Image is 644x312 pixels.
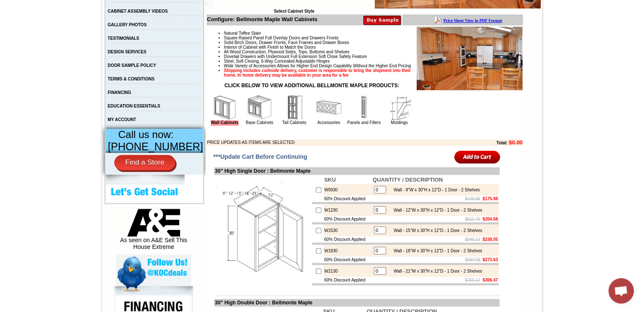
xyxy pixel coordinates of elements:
[465,257,480,262] s: $684.09
[465,278,480,282] s: $766.17
[323,257,372,263] td: 60% Discount Applied
[224,64,411,68] span: Wide Variety of Accessories Allows for Higher End Design Capability Without the Higher End Pricing
[215,183,310,278] img: 30'' High Single Door
[323,184,372,196] td: W0930
[46,39,72,48] td: [PERSON_NAME] Yellow Walnut
[114,155,176,170] a: Find a Store
[390,208,482,213] div: Wall - 12"W x 30"H x 12"D - 1 Door - 2 Shelves
[391,120,408,125] a: Moldings
[108,90,131,95] a: FINANCING
[207,16,318,22] b: Configure: Bellmonte Maple Wall Cabinets
[483,237,498,242] b: $238.05
[509,139,523,146] b: $0.00
[214,299,500,306] td: 30" High Double Door : Bellmonte Maple
[274,9,315,14] b: Select Cabinet Style
[224,68,411,77] strong: Shipping includes curbside delivery, customer is responsible to bring the shipment into their hom...
[224,83,399,88] strong: CLICK BELOW TO VIEW ADDITIONAL BELLMONTE MAPLE PRODUCTS:
[149,39,171,48] td: Black Pearl Shaker
[324,177,336,183] b: SKU
[417,27,522,90] img: Product Image
[483,217,498,221] b: $204.68
[465,196,480,201] s: $439.96
[316,95,341,120] img: Accessories
[390,228,482,233] div: Wall - 15"W x 30"H x 12"D - 1 Door - 2 Shelves
[148,24,149,24] img: spacer.gif
[224,31,261,36] span: Natural Toffee Stain
[108,50,146,54] a: DESIGN SERVICES
[323,245,372,257] td: W1830
[483,278,498,282] b: $306.47
[390,269,482,273] div: Wall - 21"W x 30"H x 12"D - 1 Door - 2 Shelves
[224,59,330,64] span: Steel, Soft Closing, 6-Way Concealed Adjustable Hinges
[224,36,339,40] span: Square Raised Panel Full Overlay Doors and Drawers Fronts
[213,153,307,160] span: ***Update Cart Before Continuing
[212,95,237,120] img: Wall Cabinets
[390,248,482,253] div: Wall - 18"W x 30"H x 12"D - 1 Door - 2 Shelves
[108,36,139,41] a: TESTIMONIALS
[22,24,23,24] img: spacer.gif
[1,2,8,9] img: pdf.png
[496,141,507,145] b: Total:
[23,39,44,47] td: Alabaster Shaker
[98,24,100,24] img: spacer.gif
[73,39,99,48] td: [PERSON_NAME] White Shaker
[10,3,69,8] b: Price Sheet View in PDF Format
[122,39,148,48] td: [PERSON_NAME] Blue Shaker
[121,24,122,24] img: spacer.gif
[282,120,306,125] a: Tall Cabinets
[465,217,480,221] s: $511.70
[323,236,372,243] td: 60% Discount Applied
[373,177,443,183] b: QUANTITY / DESCRIPTION
[10,1,69,8] a: Price Sheet View in PDF Format
[72,24,73,24] img: spacer.gif
[224,50,349,54] span: All Wood Construction, Plywood Sides, Tops, Bottoms and Shelves
[387,95,412,120] img: Moldings
[100,39,121,47] td: Baycreek Gray
[323,265,372,277] td: W2130
[351,95,377,120] img: Panels and Fillers
[118,129,174,140] span: Call us now:
[608,278,634,304] a: Open chat
[108,63,156,68] a: DOOR SAMPLE POLICY
[390,188,480,192] div: Wall - 9"W x 30"H x 12"D - 1 Door - 2 Shelves
[207,139,450,146] td: PRICE UPDATES AS ITEMS ARE SELECTED
[224,40,349,45] span: Solid Birch Doors, Drawer Fronts, Face Frames and Drawer Boxes
[465,237,480,242] s: $595.13
[323,196,372,202] td: 60% Discount Applied
[323,216,372,222] td: 60% Discount Applied
[108,141,203,152] span: [PHONE_NUMBER]
[108,22,146,27] a: GALLERY PHOTOS
[108,77,155,81] a: TERMS & CONDITIONS
[483,196,498,201] b: $175.98
[323,204,372,216] td: W1230
[214,167,500,175] td: 30" High Single Door : Bellmonte Maple
[282,95,307,120] img: Tall Cabinets
[224,45,316,50] span: Interior of Cabinet with Finish to Match the Doors
[246,120,273,125] a: Base Cabinets
[454,150,500,164] input: Add to Cart
[247,95,272,120] img: Base Cabinets
[44,24,46,24] img: spacer.gif
[347,120,381,125] a: Panels and Fillers
[317,120,340,125] a: Accessories
[108,104,160,108] a: EDUCATION ESSENTIALS
[483,257,498,262] b: $273.63
[224,54,367,59] span: Dovetail Drawers with Undermount Full Extension Soft Close Safety Feature
[108,117,136,122] a: MY ACCOUNT
[323,277,372,283] td: 60% Discount Applied
[323,224,372,236] td: W1530
[211,120,238,126] a: Wall Cabinets
[116,209,191,254] div: As seen on A&E Sell This House Extreme
[108,9,168,14] a: CABINET ASSEMBLY VIDEOS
